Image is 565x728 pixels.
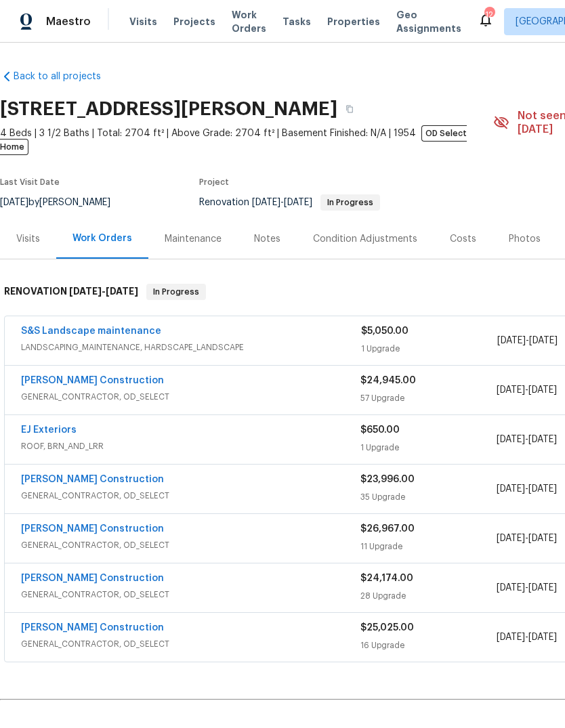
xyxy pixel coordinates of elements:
div: Costs [450,232,476,246]
span: - [497,532,557,545]
span: [DATE] [528,385,557,395]
span: [DATE] [528,435,557,444]
a: [PERSON_NAME] Construction [21,376,164,385]
div: Photos [509,232,541,246]
div: Maintenance [165,232,222,246]
a: [PERSON_NAME] Construction [21,475,164,484]
span: [DATE] [252,198,280,207]
span: - [497,383,557,397]
span: - [497,334,558,347]
span: - [69,286,138,296]
span: LANDSCAPING_MAINTENANCE, HARDSCAPE_LANDSCAPE [21,341,361,354]
span: [DATE] [528,484,557,494]
span: [DATE] [497,336,526,345]
span: GENERAL_CONTRACTOR, OD_SELECT [21,588,360,601]
span: Tasks [282,17,311,26]
a: [PERSON_NAME] Construction [21,574,164,583]
span: $23,996.00 [360,475,415,484]
div: Work Orders [72,232,132,245]
span: - [252,198,312,207]
a: [PERSON_NAME] Construction [21,623,164,633]
span: GENERAL_CONTRACTOR, OD_SELECT [21,489,360,502]
span: $24,174.00 [360,574,413,583]
span: $24,945.00 [360,376,416,385]
div: 11 Upgrade [360,540,496,553]
span: [DATE] [528,534,557,543]
span: [DATE] [106,286,138,296]
span: Project [199,178,229,186]
a: [PERSON_NAME] Construction [21,524,164,534]
span: In Progress [322,198,379,207]
span: Maestro [46,15,91,28]
span: [DATE] [497,435,525,444]
span: [DATE] [497,583,525,593]
div: 35 Upgrade [360,490,496,504]
span: Properties [327,15,380,28]
span: GENERAL_CONTRACTOR, OD_SELECT [21,390,360,404]
div: 12 [484,8,494,22]
div: 16 Upgrade [360,639,496,652]
div: 28 Upgrade [360,589,496,603]
span: $5,050.00 [361,326,409,336]
span: GENERAL_CONTRACTOR, OD_SELECT [21,637,360,651]
span: [DATE] [497,484,525,494]
span: ROOF, BRN_AND_LRR [21,440,360,453]
span: [DATE] [69,286,102,296]
span: In Progress [148,285,205,299]
div: Notes [254,232,280,246]
a: EJ Exteriors [21,425,77,435]
span: GENERAL_CONTRACTOR, OD_SELECT [21,538,360,552]
div: 1 Upgrade [361,342,497,356]
div: Visits [16,232,40,246]
span: - [497,581,557,595]
span: [DATE] [284,198,312,207]
span: - [497,630,557,644]
span: Geo Assignments [396,8,461,35]
div: 57 Upgrade [360,391,496,405]
span: Visits [129,15,157,28]
button: Copy Address [337,97,362,121]
span: [DATE] [528,583,557,593]
div: 1 Upgrade [360,441,496,454]
span: - [497,482,557,496]
span: Work Orders [232,8,266,35]
span: [DATE] [529,336,558,345]
span: $26,967.00 [360,524,415,534]
span: [DATE] [497,534,525,543]
span: Renovation [199,198,380,207]
span: - [497,433,557,446]
span: $25,025.00 [360,623,414,633]
span: $650.00 [360,425,400,435]
span: [DATE] [528,633,557,642]
a: S&S Landscape maintenance [21,326,161,336]
h6: RENOVATION [4,284,138,300]
span: [DATE] [497,633,525,642]
div: Condition Adjustments [313,232,417,246]
span: [DATE] [497,385,525,395]
span: Projects [173,15,215,28]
